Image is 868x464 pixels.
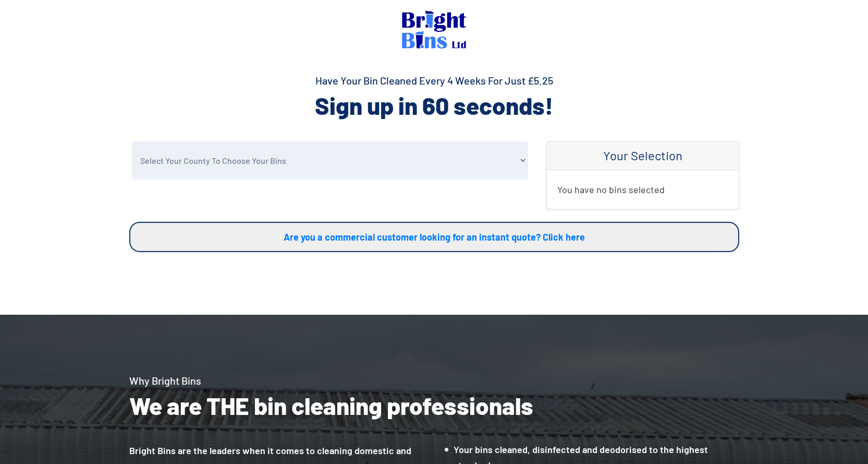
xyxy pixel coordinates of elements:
[129,373,739,388] h4: Why Bright Bins
[129,73,739,88] h4: Have Your Bin Cleaned Every 4 Weeks For Just £5.25
[557,181,728,198] p: You have no bins selected
[129,390,739,421] h2: We are THE bin cleaning professionals
[557,148,728,163] h4: Your Selection
[129,222,739,252] a: Are you a commercial customer looking for an instant quote? Click here
[129,90,739,121] h2: Sign up in 60 seconds!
